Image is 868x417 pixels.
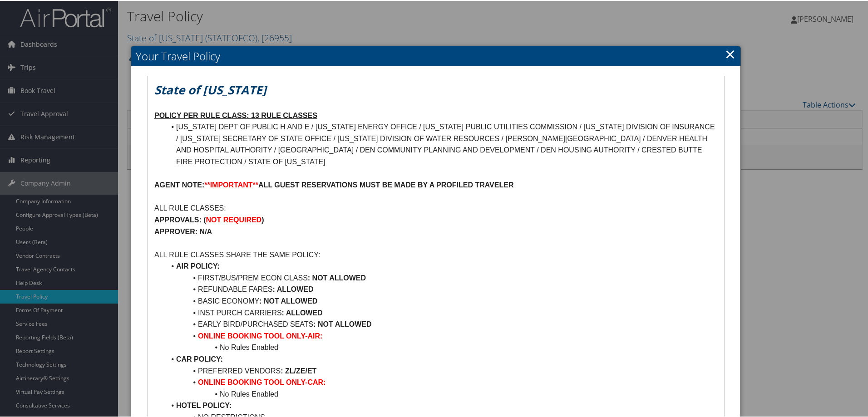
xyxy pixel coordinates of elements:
strong: APPROVALS: ( [154,215,206,223]
li: No Rules Enabled [165,388,717,399]
a: Close [725,44,735,62]
strong: ONLINE BOOKING TOOL ONLY-AIR: [198,331,322,339]
strong: AGENT NOTE: [154,180,204,188]
h2: Your Travel Policy [131,45,740,65]
strong: HOTEL POLICY: [176,401,232,408]
em: State of [US_STATE] [154,81,266,97]
strong: AIR POLICY: [176,261,220,269]
li: REFUNDABLE FARES [165,283,717,294]
li: PREFERRED VENDORS [165,364,717,376]
strong: ONLINE BOOKING TOOL ONLY-CAR: [198,378,326,385]
strong: : ZL/ZE/ET [281,366,316,374]
strong: : ALLOWED [282,308,323,316]
p: ALL RULE CLASSES SHARE THE SAME POLICY: [154,248,717,260]
li: [US_STATE] DEPT OF PUBLIC H AND E / [US_STATE] ENERGY OFFICE / [US_STATE] PUBLIC UTILITIES COMMIS... [165,120,717,167]
u: POLICY PER RULE CLASS: 13 RULE CLASSES [154,111,317,118]
li: INST PURCH CARRIERS [165,306,717,318]
strong: ALL GUEST RESERVATIONS MUST BE MADE BY A PROFILED TRAVELER [258,180,513,188]
strong: APPROVER: N/A [154,227,212,235]
li: No Rules Enabled [165,341,717,353]
strong: NOT REQUIRED [206,215,261,223]
li: BASIC ECONOMY [165,294,717,306]
li: EARLY BIRD/PURCHASED SEATS [165,318,717,329]
li: FIRST/BUS/PREM ECON CLASS [165,271,717,283]
strong: CAR POLICY: [176,354,223,362]
strong: ) [261,215,264,223]
strong: : NOT ALLOWED [308,273,366,281]
p: ALL RULE CLASSES: [154,201,717,213]
strong: : NOT ALLOWED [313,319,371,327]
strong: : NOT ALLOWED [259,296,317,304]
strong: : ALLOWED [272,285,313,292]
